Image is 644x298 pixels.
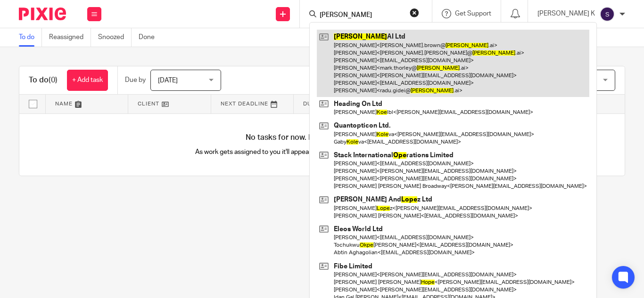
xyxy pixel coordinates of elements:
[19,133,625,143] h4: No tasks for now. Relax and enjoy your day!
[49,76,58,84] span: (0)
[98,28,132,47] a: Snoozed
[319,11,404,20] input: Search
[600,7,615,22] img: svg%3E
[67,70,108,91] a: + Add task
[455,10,491,17] span: Get Support
[171,147,473,157] p: As work gets assigned to you it'll appear here automatically, helping you stay organised.
[537,9,595,18] p: [PERSON_NAME] K
[19,8,66,20] img: Pixie
[158,77,178,84] span: [DATE]
[49,28,91,47] a: Reassigned
[410,8,419,17] button: Clear
[29,75,58,85] h1: To do
[139,28,162,47] a: Done
[125,75,146,85] p: Due by
[19,28,42,47] a: To do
